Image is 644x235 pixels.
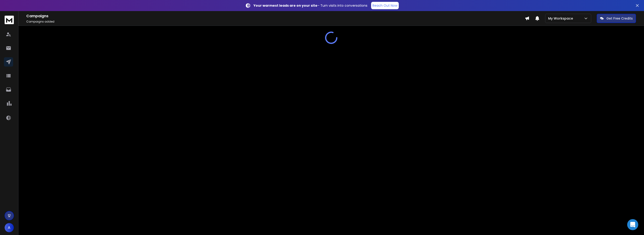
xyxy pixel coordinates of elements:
button: Get Free Credits [597,14,636,23]
p: – Turn visits into conversations [254,3,367,8]
p: Campaigns added [26,20,525,23]
p: Reach Out Now [372,3,397,8]
button: A [5,223,14,232]
a: Reach Out Now [371,2,399,9]
h1: Campaigns [26,13,525,19]
div: Open Intercom Messenger [627,219,638,230]
p: Get Free Credits [606,16,633,21]
strong: Your warmest leads are on your site [254,3,317,8]
img: logo [5,16,14,24]
p: My Workspace [548,16,575,21]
